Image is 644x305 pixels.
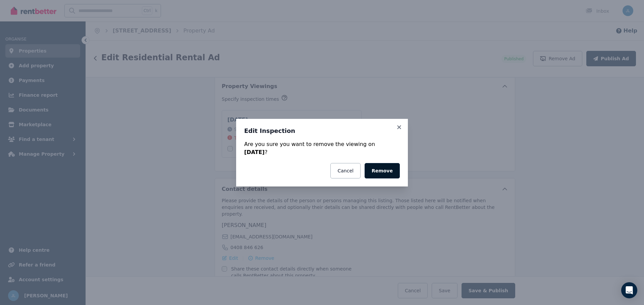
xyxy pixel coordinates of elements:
[244,127,400,135] h3: Edit Inspection
[365,163,400,178] button: Remove
[330,163,360,178] button: Cancel
[244,149,265,155] strong: [DATE]
[621,282,637,298] div: Open Intercom Messenger
[244,140,400,156] div: Are you sure you want to remove the viewing on ?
